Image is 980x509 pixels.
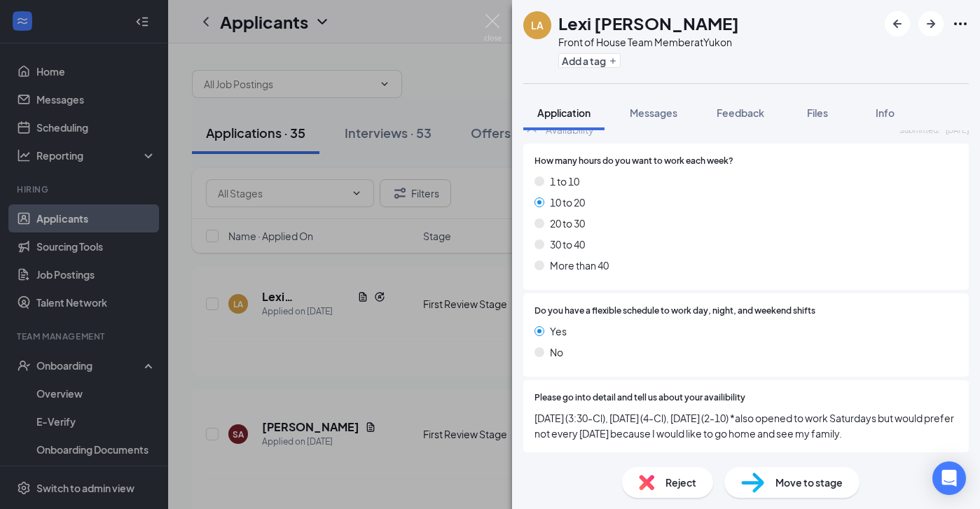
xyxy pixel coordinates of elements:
[534,155,733,168] span: How many hours do you want to work each week?
[932,461,966,495] div: Open Intercom Messenger
[550,237,585,252] span: 30 to 40
[923,15,939,32] svg: ArrowRight
[550,195,585,210] span: 10 to 20
[876,106,895,119] span: Info
[630,106,677,119] span: Messages
[550,344,563,360] span: No
[550,216,585,231] span: 20 to 30
[550,174,579,189] span: 1 to 10
[534,410,958,441] span: [DATE] (3:30-Cl), [DATE] (4-Cl), [DATE] (2-10) *also opened to work Saturdays but would prefer no...
[523,121,540,138] svg: ChevronUp
[899,124,940,136] span: Submitted:
[537,106,591,119] span: Application
[534,391,745,405] span: Please go into detail and tell us about your availibility
[918,11,944,36] button: ArrowRight
[550,258,609,273] span: More than 40
[550,323,567,339] span: Yes
[946,124,969,136] span: [DATE]
[531,18,544,32] div: LA
[885,11,910,36] button: ArrowLeftNew
[775,475,843,490] span: Move to stage
[952,15,969,32] svg: Ellipses
[534,305,815,318] span: Do you have a flexible schedule to work day, night, and weekend shifts
[807,106,828,119] span: Files
[889,15,906,32] svg: ArrowLeftNew
[558,53,621,68] button: PlusAdd a tag
[558,35,739,49] div: Front of House Team Member at Yukon
[717,106,764,119] span: Feedback
[665,475,696,490] span: Reject
[558,11,739,35] h1: Lexi [PERSON_NAME]
[546,123,594,137] div: Availability
[609,57,617,65] svg: Plus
